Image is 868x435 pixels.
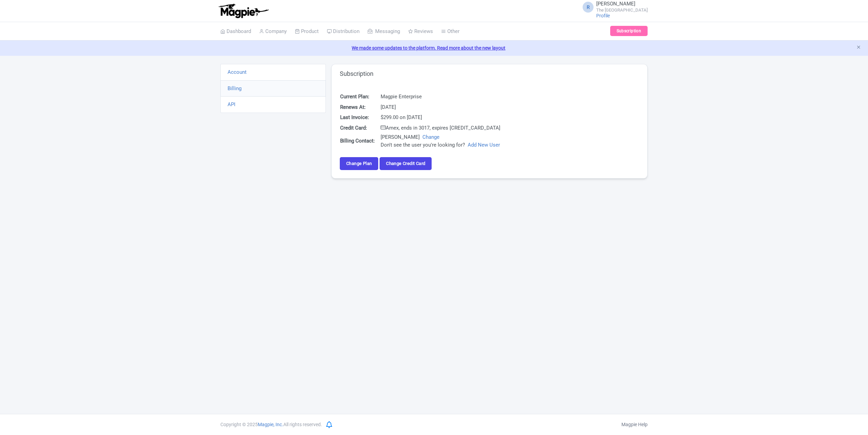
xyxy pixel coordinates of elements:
[340,91,383,102] th: Current Plan:
[367,22,399,41] a: Messaging
[340,112,383,123] th: Last Invoice:
[427,134,444,140] a: Change
[577,1,648,12] a: R [PERSON_NAME] The [GEOGRAPHIC_DATA]
[340,133,383,149] th: Billing Contact:
[856,44,861,52] button: Close announcement
[4,45,864,52] a: We made some updates to the platform. Read more about the new layout
[621,422,648,428] a: Magpie Help
[340,157,380,170] a: Change Plan
[220,22,251,41] a: Dashboard
[340,70,374,78] h3: Subscription
[381,157,437,170] button: Change Credit Card
[595,1,635,7] span: [PERSON_NAME]
[340,102,383,113] th: Renews At:
[259,422,284,428] span: Magpie, Inc.
[383,133,504,149] td: [PERSON_NAME]
[383,102,504,113] td: [DATE]
[228,69,246,75] a: Account
[383,112,504,123] td: $299.00 on [DATE]
[469,141,502,148] a: Add New User
[383,141,504,149] div: Don't see the user you're looking for?
[595,13,608,18] a: Profile
[383,91,504,102] td: Magpie Enterprise
[217,3,270,18] img: logo-ab69f6fb50320c5b225c76a69d11143b.png
[440,22,459,41] a: Other
[216,421,328,428] div: Copyright © 2025 All rights reserved.
[581,2,592,13] span: R
[259,22,287,41] a: Company
[228,101,235,107] a: API
[383,123,504,133] td: Amex, ends in 3017, expires [CREDIT_CARD_DATA]
[228,85,241,91] a: Billing
[595,8,648,12] small: The [GEOGRAPHIC_DATA]
[328,22,359,41] a: Distribution
[296,22,319,41] a: Product
[407,22,432,41] a: Reviews
[610,26,648,36] a: Subscription
[340,123,383,133] th: Credit Card:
